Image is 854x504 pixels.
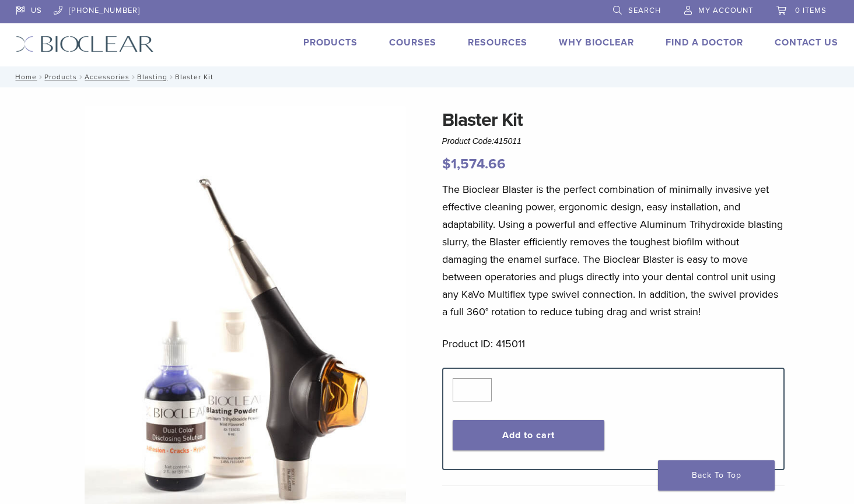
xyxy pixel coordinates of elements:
[442,156,506,172] bdi: 1,574.66
[442,156,451,172] span: $
[494,136,521,146] span: 415011
[12,73,37,81] a: Home
[698,6,753,15] span: My Account
[442,106,785,134] h1: Blaster Kit
[628,6,661,15] span: Search
[468,37,527,48] a: Resources
[442,335,785,353] p: Product ID: 415011
[389,37,436,48] a: Courses
[167,74,175,80] span: /
[453,420,605,450] button: Add to cart
[44,73,77,81] a: Products
[442,136,521,146] span: Product Code:
[795,6,827,15] span: 0 items
[658,460,775,491] a: Back To Top
[442,181,785,320] p: The Bioclear Blaster is the perfect combination of minimally invasive yet effective cleaning powe...
[37,74,44,80] span: /
[16,36,154,52] img: Bioclear
[129,74,137,80] span: /
[77,74,85,80] span: /
[303,37,358,48] a: Products
[775,37,838,48] a: Contact Us
[7,66,847,87] nav: Blaster Kit
[666,37,743,48] a: Find A Doctor
[559,37,634,48] a: Why Bioclear
[137,73,167,81] a: Blasting
[85,73,129,81] a: Accessories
